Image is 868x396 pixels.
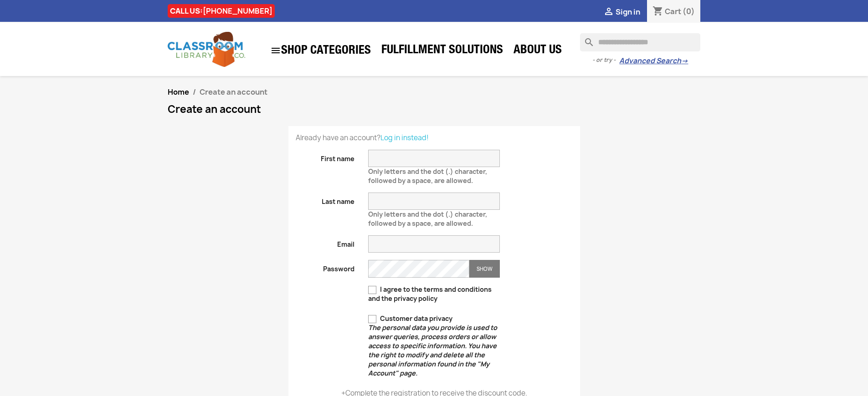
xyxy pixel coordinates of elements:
label: Last name [289,193,362,206]
label: Customer data privacy [368,314,500,378]
i: shopping_cart [652,6,663,17]
a: [PHONE_NUMBER] [203,6,272,16]
p: Already have an account? [296,133,573,142]
input: Search [580,33,700,51]
span: Only letters and the dot (.) character, followed by a space, are allowed. [368,206,487,228]
img: Classroom Library Company [168,32,245,67]
label: I agree to the terms and conditions and the privacy policy [368,285,500,303]
span: Only letters and the dot (.) character, followed by a space, are allowed. [368,163,487,185]
span: → [681,56,688,66]
a: Log in instead! [380,133,429,142]
a:  Sign in [603,7,640,17]
i:  [270,45,281,56]
a: Home [168,87,189,97]
div: CALL US: [168,4,275,18]
a: Advanced Search→ [619,56,688,66]
label: Password [289,260,362,274]
span: Sign in [616,7,640,17]
label: First name [289,150,362,163]
em: The personal data you provide is used to answer queries, process orders or allow access to specif... [368,323,497,377]
button: Show [469,260,500,278]
input: Password input [368,260,469,278]
span: - or try - [592,56,619,65]
span: Create an account [200,87,267,97]
a: Fulfillment Solutions [377,42,508,60]
a: About Us [509,42,566,60]
i:  [603,7,614,18]
span: Cart [665,6,681,16]
i: search [580,33,591,44]
a: SHOP CATEGORIES [266,41,375,61]
span: (0) [683,6,695,16]
label: Email [289,235,362,249]
h1: Create an account [168,104,701,115]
